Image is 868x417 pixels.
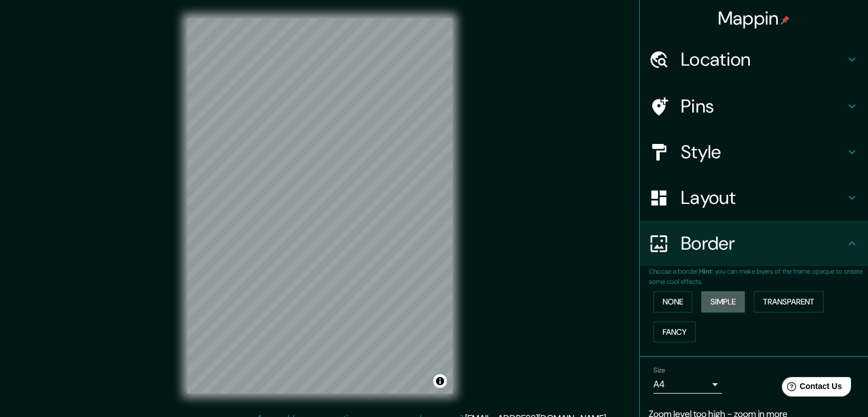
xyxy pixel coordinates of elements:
[718,7,790,30] h4: Mappin
[701,291,745,312] button: Simple
[699,267,712,276] b: Hint
[649,266,868,287] p: Choose a border. : you can make layers of the frame opaque to create some cool effects.
[640,129,868,175] div: Style
[754,291,823,312] button: Transparent
[681,232,845,255] h4: Border
[640,220,868,266] div: Border
[653,291,692,312] button: None
[187,18,453,394] canvas: Map
[640,83,868,129] div: Pins
[653,375,722,394] div: A4
[433,374,447,388] button: Toggle attribution
[681,48,845,71] h4: Location
[653,322,696,343] button: Fancy
[681,95,845,118] h4: Pins
[681,141,845,163] h4: Style
[766,372,855,404] iframe: Help widget launcher
[681,186,845,209] h4: Layout
[653,366,665,375] label: Size
[640,175,868,220] div: Layout
[640,37,868,82] div: Location
[781,15,790,25] img: pin-icon.png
